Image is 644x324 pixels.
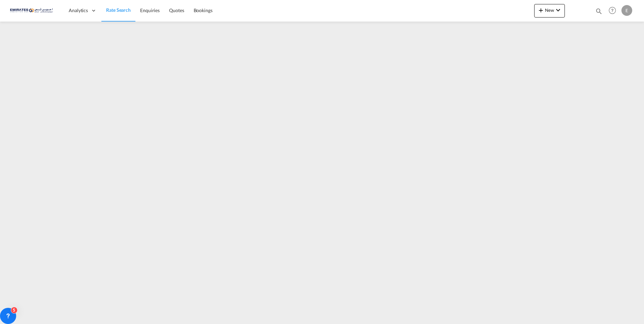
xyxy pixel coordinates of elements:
[194,7,213,13] span: Bookings
[607,5,621,17] div: Help
[169,7,184,13] span: Quotes
[106,7,131,13] span: Rate Search
[554,6,562,14] md-icon: icon-chevron-down
[537,7,562,13] span: New
[140,7,160,13] span: Enquiries
[621,5,632,16] div: E
[10,3,56,18] img: c67187802a5a11ec94275b5db69a26e6.png
[607,5,618,16] span: Help
[537,6,545,14] md-icon: icon-plus 400-fg
[595,7,603,15] md-icon: icon-magnify
[595,7,603,18] div: icon-magnify
[69,7,88,14] span: Analytics
[534,4,565,18] button: icon-plus 400-fgNewicon-chevron-down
